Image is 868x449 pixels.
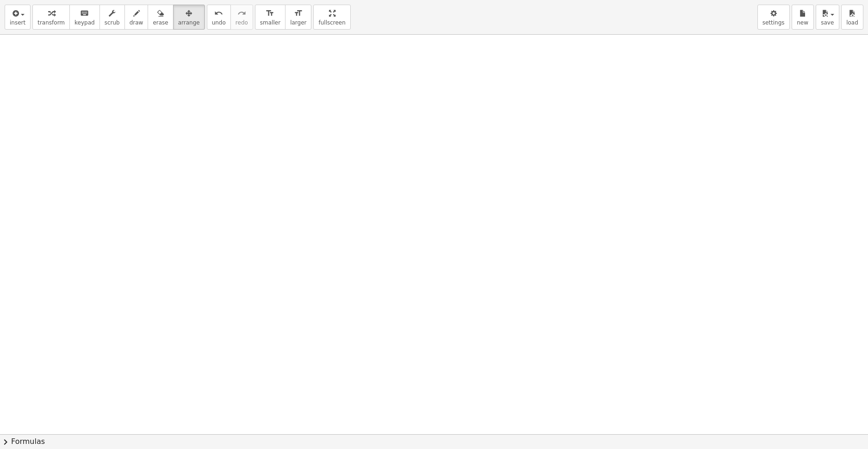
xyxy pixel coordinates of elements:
[10,19,25,26] span: insert
[821,19,834,26] span: save
[37,19,65,26] span: transform
[230,5,253,30] button: redoredo
[237,8,246,19] i: redo
[266,8,274,19] i: format_size
[816,5,839,30] button: save
[294,8,303,19] i: format_size
[80,8,89,19] i: keyboard
[32,5,70,30] button: transform
[792,5,814,30] button: new
[313,5,350,30] button: fullscreen
[236,19,248,26] span: redo
[69,5,100,30] button: keyboardkeypad
[846,19,858,26] span: load
[212,19,226,26] span: undo
[318,19,345,26] span: fullscreen
[124,5,149,30] button: draw
[757,5,790,30] button: settings
[763,19,785,26] span: settings
[148,5,173,30] button: erase
[797,19,808,26] span: new
[130,19,143,26] span: draw
[178,19,200,26] span: arrange
[214,8,223,19] i: undo
[105,19,120,26] span: scrub
[260,19,280,26] span: smaller
[5,5,31,30] button: insert
[153,19,168,26] span: erase
[99,5,125,30] button: scrub
[285,5,311,30] button: format_sizelarger
[207,5,231,30] button: undoundo
[255,5,285,30] button: format_sizesmaller
[173,5,205,30] button: arrange
[841,5,863,30] button: load
[290,19,306,26] span: larger
[74,19,95,26] span: keypad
